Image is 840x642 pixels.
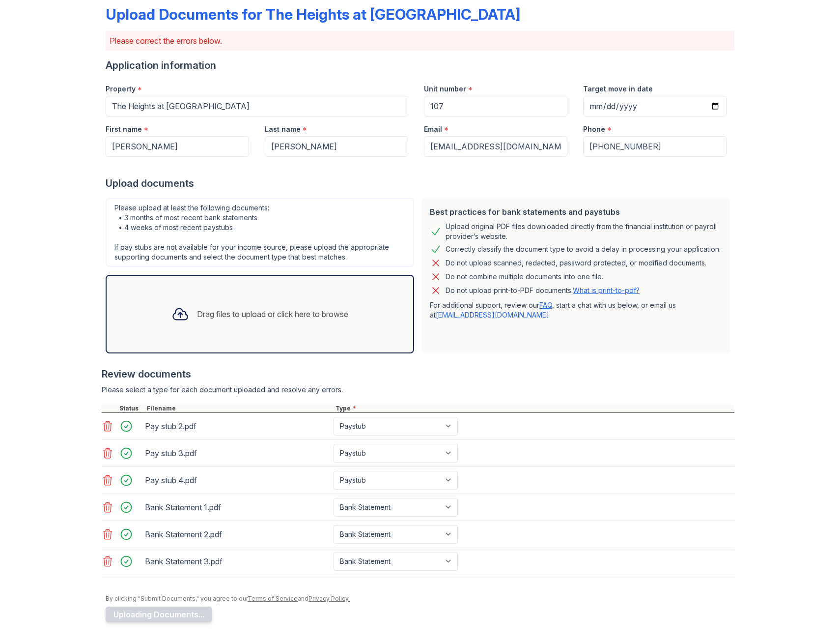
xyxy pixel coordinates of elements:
[308,595,350,602] a: Privacy Policy.
[145,445,330,461] div: Pay stub 3.pdf
[446,271,603,283] div: Do not combine multiple documents into one file.
[197,308,348,320] div: Drag files to upload or click here to browse
[583,124,605,134] label: Phone
[424,84,466,94] label: Unit number
[117,405,145,412] div: Status
[145,526,330,542] div: Bank Statement 2.pdf
[436,311,549,319] a: [EMAIL_ADDRESS][DOMAIN_NAME]
[145,499,330,515] div: Bank Statement 1.pdf
[106,607,212,622] button: Uploading Documents...
[106,58,734,72] div: Application information
[446,222,723,241] div: Upload original PDF files downloaded directly from the financial institution or payroll provider’...
[106,5,520,23] div: Upload Documents for The Heights at [GEOGRAPHIC_DATA]
[145,405,334,412] div: Filename
[583,84,653,94] label: Target move in date
[145,418,330,434] div: Pay stub 2.pdf
[265,124,301,134] label: Last name
[446,286,640,295] p: Do not upload print-to-PDF documents.
[145,472,330,488] div: Pay stub 4.pdf
[334,405,734,412] div: Type
[106,198,414,267] div: Please upload at least the following documents: • 3 months of most recent bank statements • 4 wee...
[106,595,734,603] div: By clicking "Submit Documents," you agree to our and
[446,243,721,255] div: Correctly classify the document type to avoid a delay in processing your application.
[102,367,734,381] div: Review documents
[110,35,730,47] p: Please correct the errors below.
[424,124,442,134] label: Email
[573,286,640,294] a: What is print-to-pdf?
[106,124,142,134] label: First name
[106,176,734,190] div: Upload documents
[430,206,723,218] div: Best practices for bank statements and paystubs
[248,595,298,602] a: Terms of Service
[106,84,136,94] label: Property
[446,257,706,269] div: Do not upload scanned, redacted, password protected, or modified documents.
[539,301,552,309] a: FAQ
[102,385,734,395] div: Please select a type for each document uploaded and resolve any errors.
[430,300,723,320] p: For additional support, review our , start a chat with us below, or email us at
[145,554,330,569] div: Bank Statement 3.pdf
